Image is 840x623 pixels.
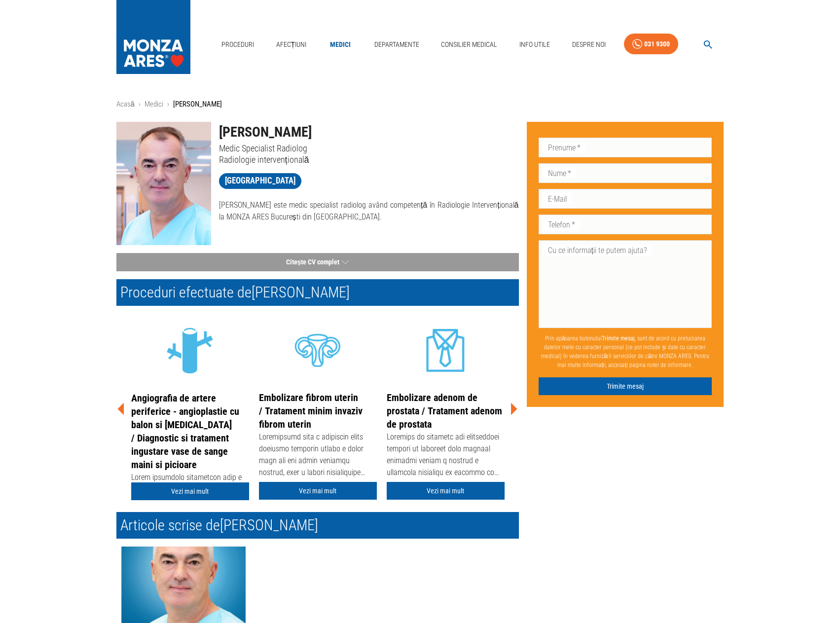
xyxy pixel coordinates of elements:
[515,35,554,55] a: Info Utile
[272,35,311,55] a: Afecțiuni
[167,99,169,110] li: ›
[259,392,363,430] a: Embolizare fibrom uterin / Tratament minim invaziv fibrom uterin
[116,99,724,110] nav: breadcrumb
[219,199,519,223] p: [PERSON_NAME] este medic specialist radiolog având competență în Radiologie Intervențională la MO...
[173,99,222,110] p: [PERSON_NAME]
[116,279,519,306] h2: Proceduri efectuate de [PERSON_NAME]
[219,173,301,189] a: [GEOGRAPHIC_DATA]
[259,482,377,500] a: Vezi mai mult
[387,431,505,480] div: Loremips do sitametc adi elitseddoei tempori ut laboreet dolo magnaal enimadmi veniam q nostrud e...
[568,35,610,55] a: Despre Noi
[539,330,712,373] p: Prin apăsarea butonului , sunt de acord cu prelucrarea datelor mele cu caracter personal (ce pot ...
[131,472,249,521] div: Lorem ipsumdolo sitametcon adip e seddoeius tempor, inc utla etdolo magnaa enimadminimveni. Quisn...
[116,100,135,109] a: Acasă
[145,100,163,109] a: Medici
[218,35,258,55] a: Proceduri
[116,512,519,539] h2: Articole scrise de [PERSON_NAME]
[139,99,141,110] li: ›
[116,253,519,271] button: Citește CV complet
[644,38,670,50] div: 031 9300
[539,377,712,396] button: Trimite mesaj
[131,482,249,501] a: Vezi mai mult
[219,143,519,154] p: Medic Specialist Radiolog
[437,35,501,55] a: Consilier Medical
[602,335,635,342] b: Trimite mesaj
[387,482,505,500] a: Vezi mai mult
[259,431,377,480] div: Loremipsumd sita c adipiscin elits doeiusmo temporin utlabo e dolor magn ali eni admin veniamqu n...
[219,175,301,187] span: [GEOGRAPHIC_DATA]
[624,34,678,55] a: 031 9300
[325,35,356,55] a: Medici
[131,392,239,471] a: Angiografia de artere periferice - angioplastie cu balon si [MEDICAL_DATA] / Diagnostic si tratam...
[387,392,502,430] a: Embolizare adenom de prostata / Tratament adenom de prostata
[116,122,211,245] img: Dr. Florin Bloj
[219,122,519,143] h1: [PERSON_NAME]
[370,35,423,55] a: Departamente
[219,154,519,165] p: Radiologie intervențională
